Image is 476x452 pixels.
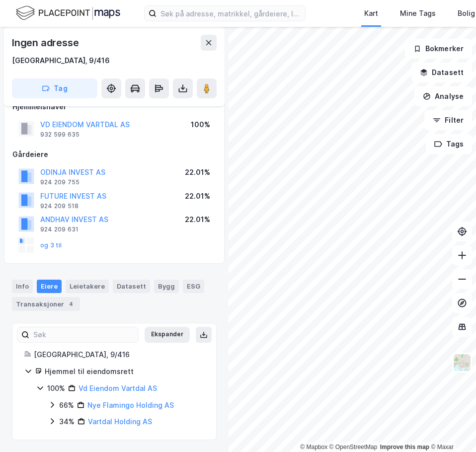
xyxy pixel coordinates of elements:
div: Leietakere [66,280,109,293]
a: Vd Eiendom Vartdal AS [79,384,157,392]
input: Søk på adresse, matrikkel, gårdeiere, leietakere eller personer [157,6,305,21]
div: 66% [59,399,74,411]
div: [GEOGRAPHIC_DATA], 9/416 [34,349,204,361]
button: Ekspander [145,327,190,343]
iframe: Chat Widget [426,404,476,452]
div: ESG [183,280,204,293]
div: 22.01% [185,166,210,178]
div: 924 209 755 [40,178,79,186]
a: Mapbox [300,444,327,451]
div: Hjemmelshaver [12,101,216,113]
div: 100% [191,119,210,131]
a: OpenStreetMap [329,444,378,451]
button: Analyse [414,86,472,106]
div: Info [12,280,33,293]
button: Datasett [411,63,472,82]
img: logo.f888ab2527a4732fd821a326f86c7f29.svg [16,4,120,22]
div: [GEOGRAPHIC_DATA], 9/416 [12,55,110,67]
img: Z [453,353,472,372]
div: 100% [47,382,65,394]
button: Tag [12,78,97,98]
div: 34% [59,416,75,428]
a: Vartdal Holding AS [88,417,152,426]
div: Transaksjoner [12,297,80,311]
button: Tags [426,134,472,154]
div: Ingen adresse [12,35,80,51]
div: 924 209 518 [40,202,79,210]
div: 932 599 635 [40,131,79,139]
div: 924 209 631 [40,226,79,233]
div: Datasett [113,280,150,293]
div: Kontrollprogram for chat [426,404,476,452]
div: Hjemmel til eiendomsrett [45,366,204,377]
button: Filter [424,110,472,130]
div: 22.01% [185,214,210,226]
div: Bolig [458,7,475,19]
div: 22.01% [185,190,210,202]
div: Kart [364,7,378,19]
a: Improve this map [380,444,429,451]
button: Bokmerker [405,39,472,59]
div: 4 [66,299,76,309]
div: Eiere [37,280,62,293]
div: Bygg [154,280,179,293]
a: Nye Flamingo Holding AS [87,401,174,409]
input: Søk [29,327,138,342]
div: Mine Tags [400,7,436,19]
div: Gårdeiere [12,149,216,160]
